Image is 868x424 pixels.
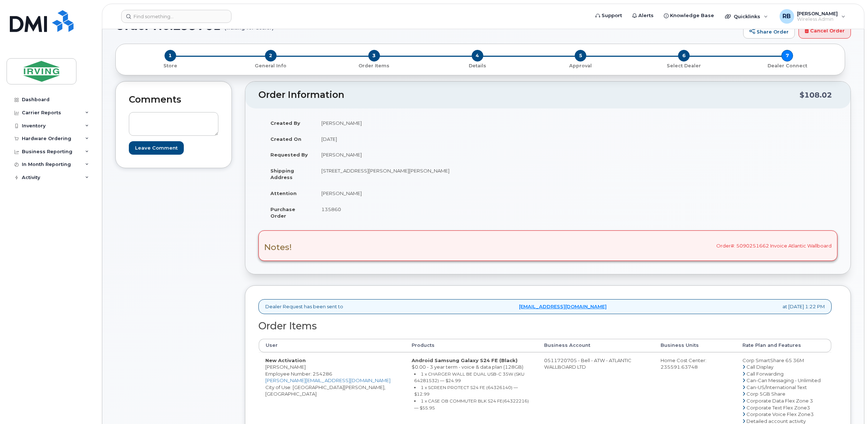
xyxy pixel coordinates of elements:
[270,168,294,181] strong: Shipping Address
[736,339,831,352] th: Rate Plan and Features
[258,230,837,261] div: Order#: 5090251662 Invoice Atlantic Wallboard
[426,62,529,69] a: 4 Details
[225,19,274,31] small: (waiting for dealer)
[798,24,851,39] a: Cancel Order
[746,371,784,377] span: Call Forwarding
[746,391,785,397] span: Corp 5GB Share
[654,339,736,352] th: Business Units
[270,206,295,219] strong: Purchase Order
[122,62,219,69] a: 1 Store
[270,152,308,158] strong: Requested By
[165,50,176,62] span: 1
[538,339,654,352] th: Business Account
[638,12,654,19] span: Alerts
[265,377,391,383] a: [PERSON_NAME][EMAIL_ADDRESS][DOMAIN_NAME]
[635,63,733,69] p: Select Dealer
[746,405,810,411] span: Corporate Text Flex Zone3
[774,9,851,24] div: Roberts, Brad
[405,339,538,352] th: Products
[222,63,320,69] p: General Info
[315,163,543,185] td: [STREET_ADDRESS][PERSON_NAME][PERSON_NAME]
[414,371,524,384] small: 1 x CHARGER WALL BE DUAL USB-C 35W (SKU 64281532) — $24.99
[321,206,341,212] span: 135860
[746,411,814,417] span: Corporate Voice Flex Zone3
[746,384,807,390] span: Can-US/International Text
[602,12,622,19] span: Support
[734,13,760,19] span: Quicklinks
[429,63,526,69] p: Details
[129,95,218,105] h2: Comments
[412,357,518,363] strong: Android Samsung Galaxy S24 FE (Black)
[590,8,627,23] a: Support
[519,303,607,310] a: [EMAIL_ADDRESS][DOMAIN_NAME]
[265,50,277,62] span: 2
[270,120,300,126] strong: Created By
[782,12,791,21] span: RB
[532,63,629,69] p: Approval
[670,12,714,19] span: Knowledge Base
[659,8,719,23] a: Knowledge Base
[720,9,773,24] div: Quicklinks
[627,8,659,23] a: Alerts
[661,357,729,370] div: Home Cost Center: 235591.63748
[315,115,543,131] td: [PERSON_NAME]
[124,63,216,69] p: Store
[129,141,184,155] input: Leave Comment
[746,364,773,370] span: Call Display
[270,190,297,196] strong: Attention
[632,62,736,69] a: 6 Select Dealer
[315,185,543,201] td: [PERSON_NAME]
[800,88,832,102] div: $108.02
[797,16,838,22] span: Wireless Admin
[322,62,426,69] a: 3 Order Items
[315,147,543,163] td: [PERSON_NAME]
[472,50,483,62] span: 4
[258,299,832,314] div: Dealer Request has been sent to at [DATE] 1:22 PM
[746,377,821,383] span: Can-Can Messaging - Unlimited
[414,398,529,411] small: 1 x CASE OB COMMUTER BLK S24 FE(64322216) — $55.95
[414,385,518,397] small: 1 x SCREEN PROTECT S24 FE (64326140) — $12.99
[265,357,306,363] strong: New Activation
[219,62,322,69] a: 2 General Info
[797,11,838,16] span: [PERSON_NAME]
[264,243,292,252] h3: Notes!
[368,50,380,62] span: 3
[325,63,423,69] p: Order Items
[315,131,543,147] td: [DATE]
[258,90,800,100] h2: Order Information
[270,136,301,142] strong: Created On
[265,371,332,377] span: Employee Number: 254286
[115,19,740,32] h1: Order No.299761
[746,418,806,424] span: Detailed account activity
[121,10,231,23] input: Find something...
[746,398,813,404] span: Corporate Data Flex Zone 3
[529,62,632,69] a: 5 Approval
[743,24,795,39] a: Share Order
[575,50,586,62] span: 5
[258,321,832,332] h2: Order Items
[678,50,690,62] span: 6
[259,339,405,352] th: User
